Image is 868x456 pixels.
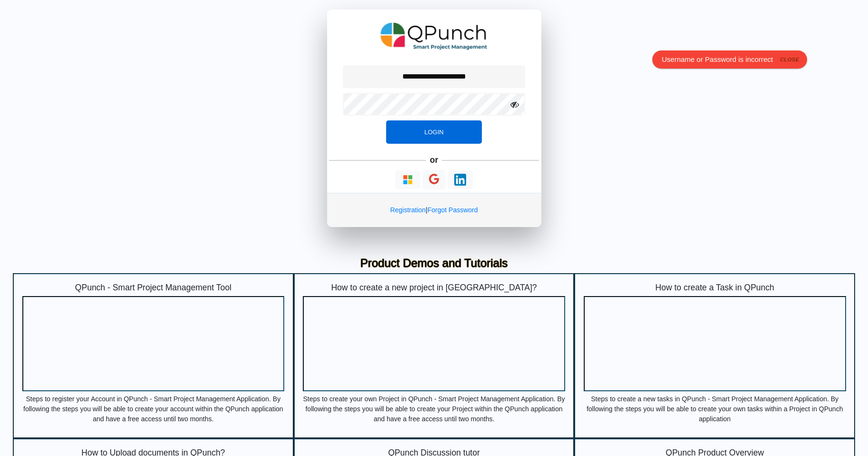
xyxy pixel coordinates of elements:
[386,120,481,144] button: Login
[448,170,473,189] button: Continue With LinkedIn
[395,170,420,189] button: Continue With Microsoft Azure
[303,283,565,293] h5: How to create a new project in [GEOGRAPHIC_DATA]?
[584,394,846,423] p: Steps to create a new tasks in QPunch - Smart Project Management Application. By following the st...
[428,153,440,167] h5: or
[327,193,541,227] div: |
[454,174,466,186] img: Loading...
[390,206,426,214] a: Registration
[402,174,414,186] img: Loading...
[380,19,488,53] img: QPunch
[780,56,799,64] i: close
[422,170,446,189] button: Continue With Google
[424,129,443,136] span: Login
[428,206,478,214] a: Forgot Password
[584,283,846,293] h5: How to create a Task in QPunch
[22,394,285,423] p: Steps to register your Account in QPunch - Smart Project Management Application. By following the...
[22,283,285,293] h5: QPunch - Smart Project Management Tool
[303,394,565,423] p: Steps to create your own Project in QPunch - Smart Project Management Application. By following t...
[20,257,848,270] h3: Product Demos and Tutorials
[652,50,808,69] div: Username or Password is incorrect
